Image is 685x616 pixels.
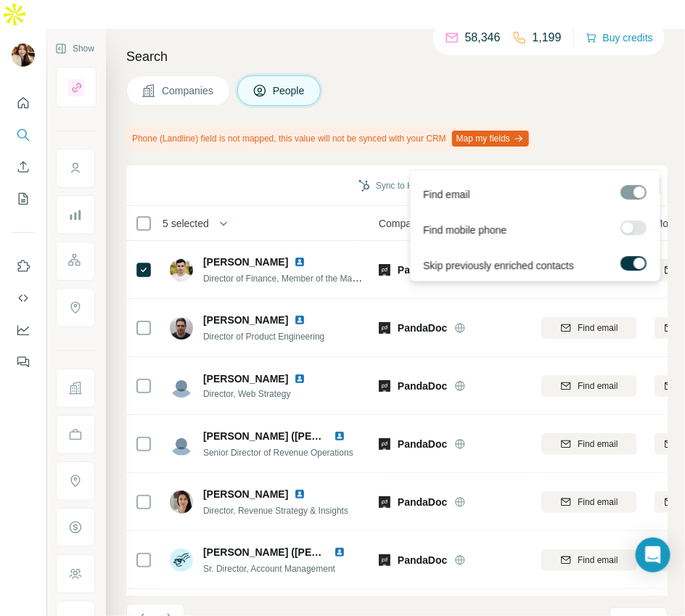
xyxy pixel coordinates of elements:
[12,253,35,279] button: Use Surfe on LinkedIn
[398,437,447,451] span: PandaDoc
[12,154,35,180] button: Enrich CSV
[541,491,637,513] button: Find email
[203,448,353,458] span: Senior Director of Revenue Operations
[12,285,35,311] button: Use Surfe API
[423,222,506,237] span: Find mobile phone
[126,126,532,151] div: Phone (Landline) field is not mapped, this value will not be synced with your CRM
[163,216,209,231] span: 5 selected
[379,438,390,450] img: Logo of PandaDoc
[578,496,618,509] span: Find email
[578,554,618,567] span: Find email
[541,375,637,397] button: Find email
[379,322,390,334] img: Logo of PandaDoc
[45,38,104,59] button: Show
[170,432,193,456] img: Avatar
[379,380,390,392] img: Logo of PandaDoc
[203,506,348,516] span: Director, Revenue Strategy & Insights
[203,546,471,558] span: [PERSON_NAME] ([PERSON_NAME]) [PERSON_NAME]
[379,216,422,231] span: Company
[294,488,305,500] img: LinkedIn logo
[578,438,618,451] span: Find email
[273,83,306,98] span: People
[203,272,482,284] span: Director of Finance, Member of the Management Board, Country Leader
[398,553,447,567] span: PandaDoc
[541,433,637,455] button: Find email
[636,538,670,572] div: Open Intercom Messenger
[203,371,288,386] span: [PERSON_NAME]
[379,496,390,508] img: Logo of PandaDoc
[398,379,447,393] span: PandaDoc
[203,332,324,342] span: Director of Product Engineering
[12,317,35,343] button: Dashboard
[334,546,345,558] img: LinkedIn logo
[170,490,193,514] img: Avatar
[578,379,618,393] span: Find email
[533,29,562,46] p: 1,199
[294,256,305,268] img: LinkedIn logo
[170,374,193,398] img: Avatar
[379,554,390,566] img: Logo of PandaDoc
[398,321,447,335] span: PandaDoc
[294,373,305,385] img: LinkedIn logo
[203,564,335,574] span: Sr. Director, Account Management
[379,264,390,276] img: Logo of PandaDoc
[423,258,574,272] span: Skip previously enriched contacts
[170,258,193,282] img: Avatar
[423,186,470,201] span: Find email
[586,28,653,48] button: Buy credits
[398,263,447,277] span: PandaDoc
[12,44,35,67] img: Avatar
[126,46,668,67] h4: Search
[203,430,383,442] span: [PERSON_NAME] ([PERSON_NAME])
[465,29,501,46] p: 58,346
[12,349,35,375] button: Feedback
[452,131,529,147] button: Map my fields
[398,495,447,509] span: PandaDoc
[334,430,345,442] img: LinkedIn logo
[203,487,288,501] span: [PERSON_NAME]
[294,314,305,326] img: LinkedIn logo
[12,90,35,116] button: Quick start
[12,122,35,148] button: Search
[348,175,464,197] button: Sync to HubSpot (5)
[170,316,193,340] img: Avatar
[541,317,637,339] button: Find email
[203,313,288,327] span: [PERSON_NAME]
[203,255,288,269] span: [PERSON_NAME]
[541,549,637,571] button: Find email
[12,186,35,212] button: My lists
[578,321,618,334] span: Find email
[170,549,193,572] img: Avatar
[203,387,323,401] span: Director, Web Strategy
[162,83,215,98] span: Companies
